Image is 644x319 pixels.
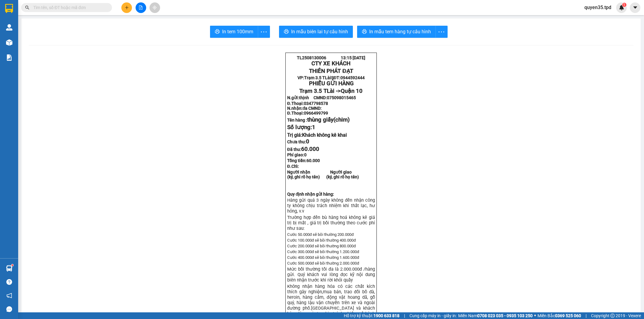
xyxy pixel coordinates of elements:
img: solution-icon [6,54,12,61]
span: Trị giá: [287,132,347,138]
button: printerIn tem 100mm [210,26,258,38]
span: file-add [139,5,143,10]
span: Tổng tiền: [287,158,320,163]
span: more [258,28,270,36]
span: TL2508130006 [297,55,326,60]
span: 0347798578 [304,101,328,106]
strong: CTY XE KHÁCH [311,60,350,67]
span: Cước 100.000đ sẽ bồi thường 400.000đ [287,238,356,243]
span: 075098015465 [327,95,356,100]
span: đa CMND: [303,106,322,111]
img: logo-vxr [5,4,13,13]
span: notification [6,293,12,298]
sup: 1 [622,3,626,7]
span: Cước 300.000đ sẽ bồi thường 1.200.000đ [287,249,359,254]
img: icon-new-feature [619,5,624,10]
strong: Người nhận Người giao [287,170,352,174]
img: warehouse-icon [6,39,12,46]
span: Trường hợp đền bù hàng hoá không kê giá trị bị mất , giá trị bồi thường theo cước phí như sau: [287,215,375,231]
strong: 1900 633 818 [373,313,399,318]
strong: VP: SĐT: [297,75,365,80]
input: Tìm tên, số ĐT hoặc mã đơn [33,4,105,11]
span: copyright [610,314,615,318]
span: 0944592444 [340,75,365,80]
span: Hàng gửi quá 3 ngày không đến nhận công ty không chịu trách nhiệm khi thất lạc, hư hỏn... [287,197,375,214]
span: Hỗ trợ kỹ thuật: [344,312,399,319]
strong: (ký, ghi rõ họ tên) (ký, ghi rõ họ tên) [287,174,359,179]
span: 13:15 [341,55,352,60]
strong: Quy định nhận gửi hàng: [287,192,334,197]
span: thùng giấy(chim) [307,116,350,123]
strong: 0708 023 035 - 0935 103 250 [477,313,533,318]
span: 1 [623,3,625,7]
span: In mẫu biên lai tự cấu hình [291,28,348,35]
span: Trạm 3.5 TLài [304,75,331,80]
span: Đ.Chỉ: [287,164,299,169]
strong: N.gửi: [287,95,356,100]
button: more [258,26,270,38]
strong: THIÊN PHÁT ĐẠT [309,68,353,74]
button: caret-down [630,2,640,13]
span: In mẫu tem hàng tự cấu hình [369,28,431,35]
span: printer [215,29,220,35]
span: Cước 500.000đ sẽ bồi thường 2.000.000đ [287,261,359,265]
span: [DATE] [353,55,365,60]
strong: Đã thu: [287,147,319,152]
button: aim [149,2,160,13]
span: In tem 100mm [222,28,253,35]
span: more [436,28,447,36]
span: 0966499799 [304,111,328,116]
strong: Chưa thu: [287,139,309,144]
span: printer [362,29,367,35]
span: Mức bồi thường tối đa là 2.000.000đ /hàng gửi. Quý khách vui lòng đọc kỹ nội dung biên nhận trước... [287,266,375,283]
strong: N.nhận: [287,106,322,111]
span: Quận 10 [341,88,363,94]
span: question-circle [6,279,12,285]
span: message [6,306,12,312]
span: 0 [306,138,309,145]
span: PHIẾU GỬI HÀNG [309,80,354,87]
strong: Đ.Thoại: [287,111,328,116]
span: Trạm 3.5 TLài -> [299,88,363,94]
span: aim [153,5,157,10]
span: 60.000 [301,146,319,152]
span: search [25,5,29,10]
strong: 0369 525 060 [555,313,581,318]
img: warehouse-icon [6,265,12,272]
span: Số lượng: [287,124,315,131]
span: thịnh CMND: [299,95,356,100]
span: Miền Nam [458,312,533,319]
span: | [586,312,586,319]
img: warehouse-icon [6,24,12,31]
span: caret-down [632,5,638,10]
span: 60.000 [307,158,320,163]
button: printerIn mẫu tem hàng tự cấu hình [357,26,436,38]
strong: Đ.Thoại: [287,101,328,106]
span: 1 [312,124,315,131]
span: Cung cấp máy in - giấy in: [409,312,457,319]
span: quyen35.tpd [580,4,616,11]
button: plus [121,2,132,13]
button: more [435,26,448,38]
strong: Phí giao: [287,152,307,157]
span: plus [125,5,129,10]
button: printerIn mẫu biên lai tự cấu hình [279,26,353,38]
sup: 1 [11,264,13,266]
span: 0 [304,152,307,157]
strong: Tên hàng : [287,118,350,122]
span: Miền Bắc [537,312,581,319]
button: file-add [136,2,146,13]
span: Cước 50.000đ sẽ bồi thường 200.000đ [287,232,354,237]
span: Cước 400.000đ sẽ bồi thường 1.600.000đ [287,255,359,260]
span: | [404,312,405,319]
span: printer [284,29,289,35]
span: Khách không kê khai [302,132,347,138]
span: ⚪️ [534,314,536,317]
span: Cước 200.000đ sẽ bồi thường 800.000đ [287,244,356,248]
